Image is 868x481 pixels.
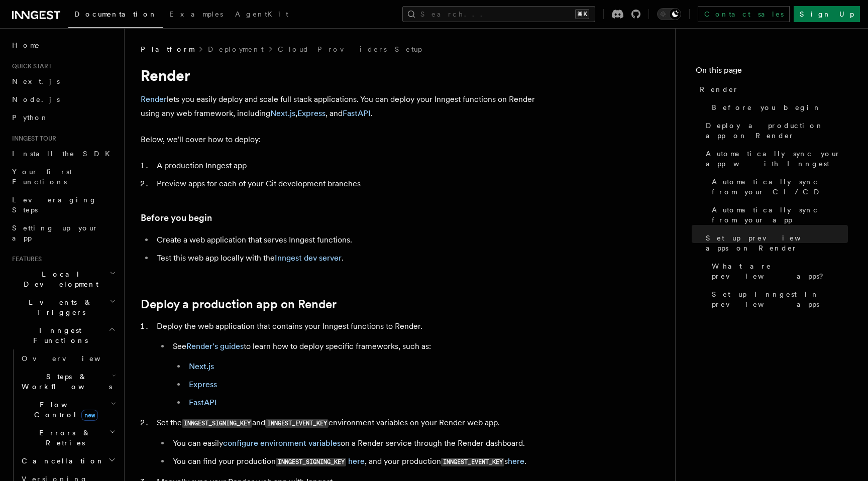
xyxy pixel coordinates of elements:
button: Inngest Functions [8,321,118,349]
button: Events & Triggers [8,293,118,321]
a: Sign Up [794,6,860,22]
a: Setting up your app [8,219,118,247]
a: Express [297,108,325,118]
span: Deploy a production app on Render [706,121,848,141]
a: Deployment [208,44,264,54]
span: new [81,410,98,421]
a: Next.js [189,362,214,371]
a: Node.js [8,90,118,108]
a: Next.js [8,72,118,90]
a: AgentKit [229,3,294,27]
a: FastAPI [343,108,371,118]
p: Below, we'll cover how to deploy: [141,133,542,147]
a: Deploy a production app on Render [702,116,848,145]
li: You can find your production , and your production s . [170,454,542,469]
a: Render [141,94,167,104]
span: Setting up your app [12,224,98,242]
span: Automatically sync from your app [712,205,848,225]
span: Leveraging Steps [12,196,97,214]
a: Automatically sync from your app [708,201,848,229]
a: Leveraging Steps [8,191,118,219]
a: Install the SDK [8,145,118,163]
li: You can easily on a Render service through the Render dashboard. [170,436,542,450]
code: INNGEST_SIGNING_KEY [182,419,252,428]
span: Features [8,255,42,263]
kbd: ⌘K [575,9,589,19]
span: Examples [169,10,223,18]
button: Errors & Retries [18,424,118,452]
li: Create a web application that serves Inngest functions. [154,233,542,247]
button: Search...⌘K [402,6,595,22]
p: lets you easily deploy and scale full stack applications. You can deploy your Inngest functions o... [141,92,542,121]
span: Quick start [8,62,52,70]
code: INNGEST_SIGNING_KEY [276,458,346,466]
a: Deploy a production app on Render [141,297,337,311]
a: configure environment variables [223,438,341,448]
span: Steps & Workflows [18,372,112,392]
h1: Render [141,66,542,84]
span: Automatically sync from your CI/CD [712,177,848,197]
span: Python [12,113,49,122]
button: Steps & Workflows [18,368,118,396]
button: Local Development [8,265,118,293]
li: Preview apps for each of your Git development branches [154,177,542,191]
span: Before you begin [712,102,821,112]
a: What are preview apps? [708,257,848,285]
h4: On this page [696,64,848,80]
span: Events & Triggers [8,297,110,317]
span: Home [12,40,40,50]
span: Cancellation [18,456,104,466]
li: Deploy the web application that contains your Inngest functions to Render. [154,319,542,410]
a: Express [189,380,217,389]
a: Examples [163,3,229,27]
li: A production Inngest app [154,159,542,173]
span: Local Development [8,269,110,289]
a: Before you begin [708,98,848,116]
a: Your first Functions [8,163,118,191]
span: Platform [141,44,194,54]
a: Set up Inngest in preview apps [708,285,848,313]
span: Inngest tour [8,135,56,143]
code: INNGEST_EVENT_KEY [265,419,329,428]
span: Install the SDK [12,150,116,158]
span: Documentation [74,10,157,18]
span: Set up Inngest in preview apps [712,289,848,309]
a: Render's guides [186,341,244,351]
a: Inngest dev server [275,253,342,263]
a: here [508,456,524,466]
button: Toggle dark mode [657,8,681,20]
span: Automatically sync your app with Inngest [706,149,848,169]
button: Flow Controlnew [18,396,118,424]
span: Your first Functions [12,168,72,186]
a: Automatically sync your app with Inngest [702,145,848,173]
a: Before you begin [141,211,212,225]
span: AgentKit [235,10,288,18]
a: Render [696,80,848,98]
span: Set up preview apps on Render [706,233,848,253]
a: here [348,456,365,466]
a: FastAPI [189,398,217,407]
li: See to learn how to deploy specific frameworks, such as: [170,339,542,410]
span: Errors & Retries [18,428,109,448]
span: What are preview apps? [712,261,848,281]
a: Documentation [68,3,163,28]
code: INNGEST_EVENT_KEY [441,458,504,466]
a: Set up preview apps on Render [702,229,848,257]
a: Contact sales [698,6,790,22]
li: Test this web app locally with the . [154,251,542,265]
span: Next.js [12,77,60,85]
span: Inngest Functions [8,325,108,345]
a: Cloud Providers Setup [278,44,422,54]
span: Overview [22,354,125,363]
a: Overview [18,349,118,368]
a: Automatically sync from your CI/CD [708,173,848,201]
a: Python [8,108,118,127]
a: Home [8,36,118,54]
a: Next.js [270,108,295,118]
span: Node.js [12,95,60,103]
span: Flow Control [18,400,111,420]
button: Cancellation [18,452,118,470]
li: Set the and environment variables on your Render web app. [154,416,542,469]
span: Render [700,84,739,94]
